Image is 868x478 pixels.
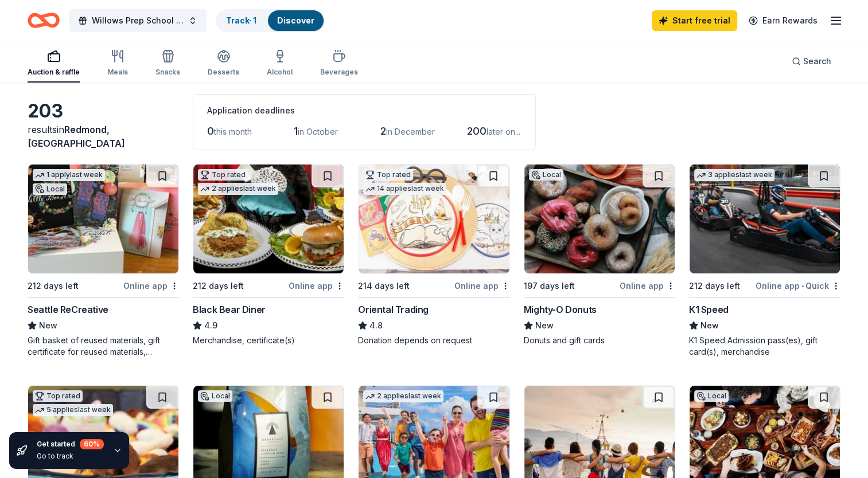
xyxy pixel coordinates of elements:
[524,164,675,273] img: Image for Mighty-O Donuts
[363,169,413,181] div: Top rated
[107,45,128,83] button: Meals
[320,45,358,83] button: Beverages
[33,183,67,195] div: Local
[267,45,293,83] button: Alcohol
[28,124,125,149] span: in
[39,319,57,332] span: New
[289,279,344,293] div: Online app
[783,50,840,73] button: Search
[28,68,80,77] div: Auction & raffle
[28,124,125,149] span: Redmond, [GEOGRAPHIC_DATA]
[524,164,675,346] a: Image for Mighty-O DonutsLocal197 days leftOnline appMighty-O DonutsNewDonuts and gift cards
[535,319,554,332] span: New
[33,390,83,402] div: Top rated
[107,68,128,77] div: Meals
[155,68,180,77] div: Snacks
[359,164,509,273] img: Image for Oriental Trading
[358,164,509,346] a: Image for Oriental TradingTop rated14 applieslast week214 days leftOnline appOriental Trading4.8D...
[524,303,597,316] div: Mighty-O Donuts
[28,45,80,83] button: Auction & raffle
[198,169,248,181] div: Top rated
[363,183,446,195] div: 14 applies last week
[28,164,178,273] img: Image for Seattle ReCreative
[320,68,358,77] div: Beverages
[652,10,737,31] a: Start free trial
[33,404,113,416] div: 5 applies last week
[28,123,179,150] div: results
[369,319,383,332] span: 4.8
[28,164,179,358] a: Image for Seattle ReCreative1 applylast weekLocal212 days leftOnline appSeattle ReCreativeNewGift...
[467,125,486,137] span: 200
[69,9,207,32] button: Willows Prep School Annual Auction/Gala
[216,9,325,32] button: Track· 1Discover
[742,10,824,31] a: Earn Rewards
[208,45,239,83] button: Desserts
[386,127,435,136] span: in December
[700,319,719,332] span: New
[204,319,217,332] span: 4.9
[486,127,520,136] span: later on...
[298,127,338,136] span: in October
[689,335,840,358] div: K1 Speed Admission pass(es), gift card(s), merchandise
[380,125,386,137] span: 2
[28,303,108,316] div: Seattle ReCreative
[28,100,179,123] div: 203
[80,439,104,449] div: 60 %
[155,45,180,83] button: Snacks
[524,279,575,293] div: 197 days left
[294,125,298,137] span: 1
[193,303,266,316] div: Black Bear Diner
[267,68,293,77] div: Alcohol
[226,15,256,25] a: Track· 1
[277,15,314,25] a: Discover
[689,279,740,293] div: 212 days left
[37,452,104,461] div: Go to track
[694,169,774,181] div: 3 applies last week
[207,125,214,137] span: 0
[689,303,729,316] div: K1 Speed
[193,164,344,346] a: Image for Black Bear DinerTop rated2 applieslast week212 days leftOnline appBlack Bear Diner4.9Me...
[689,164,840,358] a: Image for K1 Speed3 applieslast week212 days leftOnline app•QuickK1 SpeedNewK1 Speed Admission pa...
[694,390,729,402] div: Local
[690,164,840,273] img: Image for K1 Speed
[529,169,563,181] div: Local
[454,279,510,293] div: Online app
[28,7,60,34] a: Home
[208,68,239,77] div: Desserts
[801,281,804,291] span: •
[756,279,840,293] div: Online app Quick
[358,279,410,293] div: 214 days left
[524,335,675,346] div: Donuts and gift cards
[123,279,179,293] div: Online app
[198,183,278,195] div: 2 applies last week
[92,14,184,28] span: Willows Prep School Annual Auction/Gala
[803,54,831,68] span: Search
[28,279,79,293] div: 212 days left
[193,164,344,273] img: Image for Black Bear Diner
[198,390,232,402] div: Local
[207,104,521,117] div: Application deadlines
[28,335,179,358] div: Gift basket of reused materials, gift certificate for reused materials, combination of gift baske...
[37,439,104,449] div: Get started
[363,390,443,402] div: 2 applies last week
[33,169,105,181] div: 1 apply last week
[193,335,344,346] div: Merchandise, certificate(s)
[620,279,675,293] div: Online app
[358,303,429,316] div: Oriental Trading
[358,335,509,346] div: Donation depends on request
[214,127,252,136] span: this month
[193,279,244,293] div: 212 days left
